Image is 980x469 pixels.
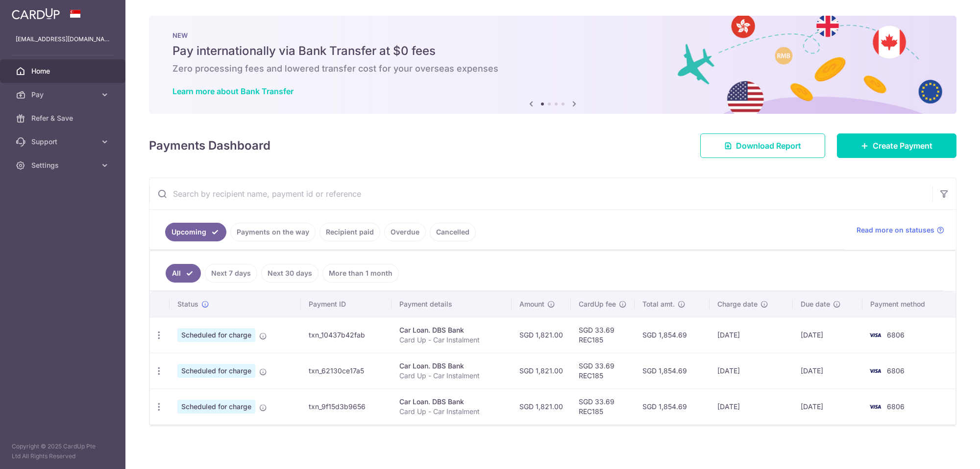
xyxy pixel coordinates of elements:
[399,335,504,345] p: Card Up - Car Instalment
[710,389,793,424] td: [DATE]
[865,329,885,341] img: Bank Card
[384,223,426,241] a: Overdue
[887,366,905,375] span: 6806
[512,353,571,389] td: SGD 1,821.00
[177,364,255,378] span: Scheduled for charge
[166,264,201,283] a: All
[793,317,862,353] td: [DATE]
[857,225,934,235] span: Read more on statuses
[399,407,504,417] p: Card Up - Car Instalment
[571,317,635,353] td: SGD 33.69 REC185
[430,223,476,241] a: Cancelled
[149,16,956,114] img: Bank transfer banner
[579,299,616,309] span: CardUp fee
[177,400,255,414] span: Scheduled for charge
[172,43,933,59] h5: Pay internationally via Bank Transfer at $0 fees
[710,353,793,389] td: [DATE]
[172,63,933,75] h6: Zero processing fees and lowered transfer cost for your overseas expenses
[700,133,825,158] a: Download Report
[635,353,710,389] td: SGD 1,854.69
[230,223,316,241] a: Payments on the way
[149,137,270,155] h4: Payments Dashboard
[519,299,544,309] span: Amount
[31,66,96,76] span: Home
[837,133,956,158] a: Create Payment
[301,317,392,353] td: txn_10437b42fab
[642,299,675,309] span: Total amt.
[16,34,110,44] p: [EMAIL_ADDRESS][DOMAIN_NAME]
[177,328,255,342] span: Scheduled for charge
[571,353,635,389] td: SGD 33.69 REC185
[801,299,830,309] span: Due date
[31,90,96,100] span: Pay
[512,389,571,424] td: SGD 1,821.00
[512,317,571,353] td: SGD 1,821.00
[736,140,801,152] span: Download Report
[301,389,392,424] td: txn_9f15d3b9656
[322,264,399,283] a: More than 1 month
[873,140,932,152] span: Create Payment
[865,401,885,413] img: Bank Card
[710,317,793,353] td: [DATE]
[865,365,885,377] img: Bank Card
[887,331,905,339] span: 6806
[635,317,710,353] td: SGD 1,854.69
[793,353,862,389] td: [DATE]
[261,264,318,283] a: Next 30 days
[635,389,710,424] td: SGD 1,854.69
[177,299,198,309] span: Status
[205,264,257,283] a: Next 7 days
[31,113,96,123] span: Refer & Save
[399,397,504,407] div: Car Loan. DBS Bank
[172,86,294,96] a: Learn more about Bank Transfer
[392,291,512,317] th: Payment details
[857,225,944,235] a: Read more on statuses
[149,178,932,209] input: Search by recipient name, payment id or reference
[31,160,96,170] span: Settings
[31,137,96,147] span: Support
[571,389,635,424] td: SGD 33.69 REC185
[319,223,380,241] a: Recipient paid
[172,31,933,39] p: NEW
[399,325,504,335] div: Car Loan. DBS Bank
[862,291,955,317] th: Payment method
[399,361,504,371] div: Car Loan. DBS Bank
[165,223,226,241] a: Upcoming
[301,353,392,389] td: txn_62130ce17a5
[887,402,905,411] span: 6806
[399,371,504,381] p: Card Up - Car Instalment
[12,8,60,20] img: CardUp
[301,291,392,317] th: Payment ID
[793,389,862,424] td: [DATE]
[717,299,758,309] span: Charge date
